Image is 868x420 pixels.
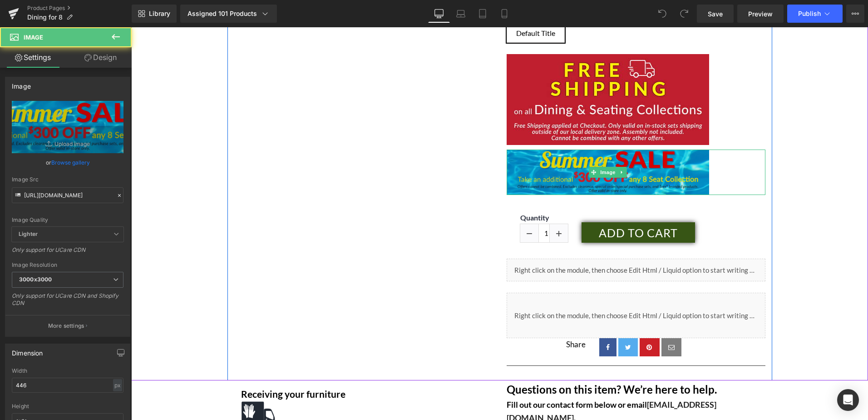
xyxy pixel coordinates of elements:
[846,5,864,23] button: More
[132,5,177,23] a: New Library
[12,368,123,374] div: Width
[472,5,493,23] a: Tablet
[48,322,84,330] p: More settings
[737,5,784,23] a: Preview
[19,276,52,283] b: 3000x3000
[428,5,450,23] a: Desktop
[653,5,671,23] button: Undo
[12,217,123,223] div: Image Quality
[5,315,130,336] button: More settings
[375,27,578,118] img: Free Shipping on All Dining and Seating Patio Furniture Collections
[27,5,132,12] a: Product Pages
[468,199,547,212] span: ADD TO CART
[12,187,123,203] input: Link
[187,9,270,18] div: Assigned 101 Products
[450,5,472,23] a: Laptop
[12,292,123,313] div: Only support for UCare CDN and Shopify CDN
[375,355,586,369] strong: Questions on this item? We’re here to help.
[748,9,773,19] span: Preview
[110,361,214,372] strong: Receiving your furniture
[27,14,63,21] span: Dining for 8
[798,10,821,17] span: Publish
[12,262,123,268] div: Image Resolution
[12,246,123,260] div: Only support for UCare CDN
[382,311,455,323] p: Share
[113,379,122,391] div: px
[837,389,859,411] div: Open Intercom Messenger
[493,5,515,23] a: Mobile
[12,378,123,393] input: auto
[149,10,170,18] span: Library
[450,195,564,215] button: ADD TO CART
[12,344,43,357] div: Dimension
[12,77,31,90] div: Image
[708,9,723,19] span: Save
[467,140,486,150] span: Image
[19,230,38,237] b: Lighter
[68,47,133,68] a: Design
[24,34,43,41] span: Image
[675,5,693,23] button: Redo
[787,5,843,23] button: Publish
[375,372,585,395] strong: Fill out our contact form below or email .
[486,140,495,150] a: Expand / Collapse
[12,176,123,183] div: Image Src
[12,158,123,167] div: or
[51,155,90,170] a: Browse gallery
[12,403,123,410] div: Height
